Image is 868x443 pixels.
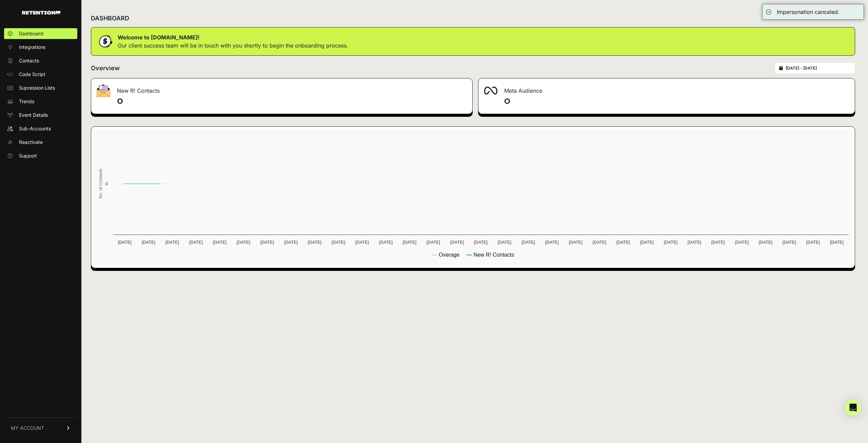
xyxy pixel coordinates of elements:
text: [DATE] [355,240,369,245]
div: Impersonation canceled. [777,8,840,16]
strong: Welcome to [DOMAIN_NAME]! [118,34,199,41]
span: Supression Lists [19,85,55,91]
text: [DATE] [284,240,298,245]
span: Support [19,152,37,159]
img: fa-meta-2f981b61bb99beabf952f7030308934f19ce035c18b003e963880cc3fabeebb7.png [484,87,497,95]
div: Meta Audience [478,78,855,99]
text: [DATE] [616,240,630,245]
text: [DATE] [118,240,132,245]
text: [DATE] [664,240,677,245]
h2: Overview [91,63,120,73]
h4: 0 [117,96,467,107]
text: [DATE] [521,240,535,245]
a: Support [4,150,77,161]
span: Integrations [19,44,45,51]
text: [DATE] [450,240,464,245]
a: Reactivate [4,137,77,148]
a: Supression Lists [4,82,77,93]
span: MY ACCOUNT [11,425,44,431]
span: Dashboard [19,30,43,37]
h4: 0 [504,96,849,107]
text: [DATE] [260,240,274,245]
text: [DATE] [711,240,725,245]
a: Contacts [4,55,77,66]
text: No. of Contacts [98,169,103,199]
text: Overage [439,252,459,258]
a: Integrations [4,42,77,53]
text: [DATE] [379,240,393,245]
text: [DATE] [569,240,583,245]
text: [DATE] [545,240,559,245]
img: dollar-coin-05c43ed7efb7bc0c12610022525b4bbbb207c7efeef5aecc26f025e68dcafac9.png [97,33,114,50]
img: Retention.com [22,11,60,15]
p: Our client success team will be in touch with you shortly to begin the onboarding process. [118,41,348,50]
span: Reactivate [19,139,43,146]
text: [DATE] [427,240,440,245]
span: Sub-Accounts [19,125,51,132]
text: [DATE] [474,240,488,245]
text: [DATE] [403,240,416,245]
text: [DATE] [640,240,654,245]
h2: DASHBOARD [91,14,129,23]
div: Open Intercom Messenger [845,400,861,416]
text: [DATE] [142,240,155,245]
a: Sub-Accounts [4,123,77,134]
text: [DATE] [498,240,511,245]
a: Code Script [4,69,77,80]
span: Trends [19,98,34,105]
text: [DATE] [332,240,345,245]
text: [DATE] [237,240,250,245]
span: Code Script [19,71,45,78]
text: [DATE] [308,240,321,245]
text: [DATE] [593,240,606,245]
a: Trends [4,96,77,107]
div: New R! Contacts [91,78,472,99]
text: [DATE] [806,240,820,245]
text: [DATE] [783,240,796,245]
a: MY ACCOUNT [4,418,77,438]
text: [DATE] [688,240,701,245]
span: Event Details [19,112,48,118]
text: [DATE] [830,240,844,245]
text: New R! Contacts [473,252,514,258]
text: [DATE] [165,240,179,245]
a: Dashboard [4,28,77,39]
span: Contacts [19,57,39,64]
text: [DATE] [189,240,203,245]
text: [DATE] [759,240,772,245]
text: [DATE] [735,240,749,245]
text: [DATE] [213,240,226,245]
img: fa-envelope-19ae18322b30453b285274b1b8af3d052b27d846a4fbe8435d1a52b978f639a2.png [97,84,110,97]
a: Event Details [4,110,77,121]
text: 0 [105,181,108,186]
